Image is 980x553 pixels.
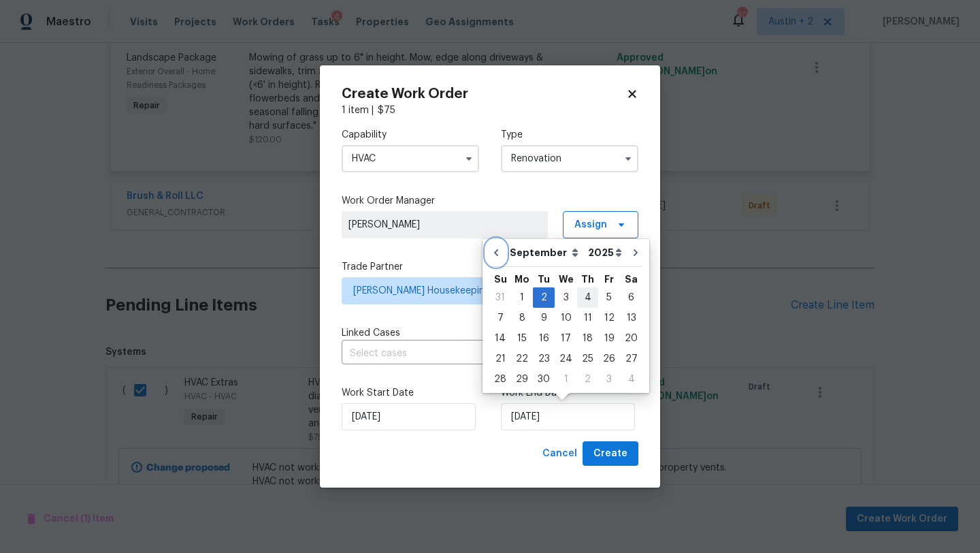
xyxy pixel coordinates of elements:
span: Create [593,445,627,462]
div: 16 [533,329,555,348]
button: Show options [461,151,477,167]
div: 5 [598,288,620,307]
input: M/D/YYYY [342,403,476,430]
div: Sun Sep 21 2025 [489,349,511,369]
div: 4 [620,370,642,389]
div: 8 [511,309,533,328]
button: Show options [620,151,636,167]
span: [PERSON_NAME] [348,218,541,232]
label: Capability [342,128,479,142]
div: 26 [598,349,620,368]
select: Month [506,242,585,263]
div: Fri Sep 05 2025 [598,287,620,308]
div: 31 [489,288,511,307]
div: Wed Sep 17 2025 [555,328,577,349]
div: 2 [533,288,555,307]
div: 30 [533,370,555,389]
div: Fri Oct 03 2025 [598,369,620,390]
div: Mon Sep 15 2025 [511,328,533,349]
div: Thu Sep 04 2025 [577,287,598,308]
input: Select... [342,145,479,172]
div: 24 [555,349,577,368]
abbr: Wednesday [559,274,574,284]
div: 6 [620,288,642,307]
div: Thu Sep 25 2025 [577,349,598,369]
div: Sat Sep 20 2025 [620,328,642,349]
div: Sat Oct 04 2025 [620,369,642,390]
div: Thu Sep 18 2025 [577,328,598,349]
div: Wed Sep 10 2025 [555,308,577,328]
div: Tue Sep 02 2025 [533,287,555,308]
div: 9 [533,309,555,328]
input: Select cases [342,343,600,364]
div: Fri Sep 26 2025 [598,349,620,369]
div: 29 [511,370,533,389]
div: 20 [620,329,642,348]
div: Sat Sep 27 2025 [620,349,642,369]
div: 28 [489,370,511,389]
div: 1 [555,370,577,389]
div: Sun Sep 14 2025 [489,328,511,349]
div: 3 [555,288,577,307]
div: Mon Sep 01 2025 [511,287,533,308]
div: Sat Sep 13 2025 [620,308,642,328]
div: Thu Sep 11 2025 [577,308,598,328]
div: 3 [598,370,620,389]
div: 2 [577,370,598,389]
div: Thu Oct 02 2025 [577,369,598,390]
div: 1 [511,288,533,307]
div: 21 [489,349,511,368]
div: Sun Sep 28 2025 [489,369,511,390]
abbr: Thursday [581,274,594,284]
div: 19 [598,329,620,348]
input: M/D/YYYY [501,403,635,430]
div: Tue Sep 23 2025 [533,349,555,369]
div: Wed Sep 03 2025 [555,287,577,308]
div: 23 [533,349,555,368]
div: 27 [620,349,642,368]
div: 25 [577,349,598,368]
span: [PERSON_NAME] Housekeeping Services - ATX-S [353,284,607,298]
abbr: Saturday [625,274,638,284]
button: Create [583,441,638,467]
label: Trade Partner [342,260,638,274]
span: Linked Cases [342,326,400,340]
div: Fri Sep 19 2025 [598,328,620,349]
div: Sun Aug 31 2025 [489,287,511,308]
span: $ 75 [378,106,395,115]
div: 7 [489,309,511,328]
div: Mon Sep 08 2025 [511,308,533,328]
abbr: Monday [514,274,529,284]
div: Mon Sep 29 2025 [511,369,533,390]
div: 4 [577,288,598,307]
label: Work Order Manager [342,194,638,208]
div: 17 [555,329,577,348]
span: Assign [574,218,607,232]
span: Cancel [542,445,577,462]
div: Tue Sep 09 2025 [533,308,555,328]
div: Mon Sep 22 2025 [511,349,533,369]
div: Wed Sep 24 2025 [555,349,577,369]
div: Sun Sep 07 2025 [489,308,511,328]
div: Tue Sep 30 2025 [533,369,555,390]
div: 22 [511,349,533,368]
button: Cancel [537,441,583,467]
label: Work Start Date [342,386,479,400]
label: Type [501,128,638,142]
button: Go to previous month [486,239,506,266]
input: Select... [501,145,638,172]
div: 12 [598,309,620,328]
abbr: Tuesday [538,274,550,284]
button: Go to next month [625,239,646,266]
div: 11 [577,309,598,328]
div: 14 [489,329,511,348]
div: 13 [620,309,642,328]
div: 10 [555,309,577,328]
select: Year [585,242,625,263]
div: 18 [577,329,598,348]
div: Fri Sep 12 2025 [598,308,620,328]
div: 15 [511,329,533,348]
div: Sat Sep 06 2025 [620,287,642,308]
div: Wed Oct 01 2025 [555,369,577,390]
h2: Create Work Order [342,87,626,101]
